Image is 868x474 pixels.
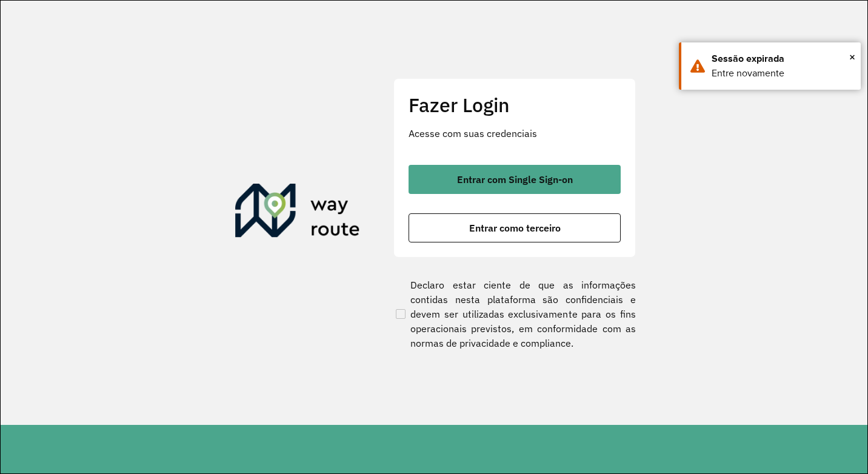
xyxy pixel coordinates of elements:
img: Roteirizador AmbevTech [235,184,360,242]
p: Acesse com suas credenciais [409,126,621,141]
div: Entre novamente [712,66,852,81]
span: × [849,48,855,66]
button: Close [849,48,855,66]
div: Sessão expirada [712,52,852,66]
label: Declaro estar ciente de que as informações contidas nesta plataforma são confidenciais e devem se... [393,278,636,350]
h2: Fazer Login [409,93,621,116]
button: button [409,165,621,194]
button: button [409,213,621,242]
span: Entrar como terceiro [469,223,561,233]
span: Entrar com Single Sign-on [457,175,573,184]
